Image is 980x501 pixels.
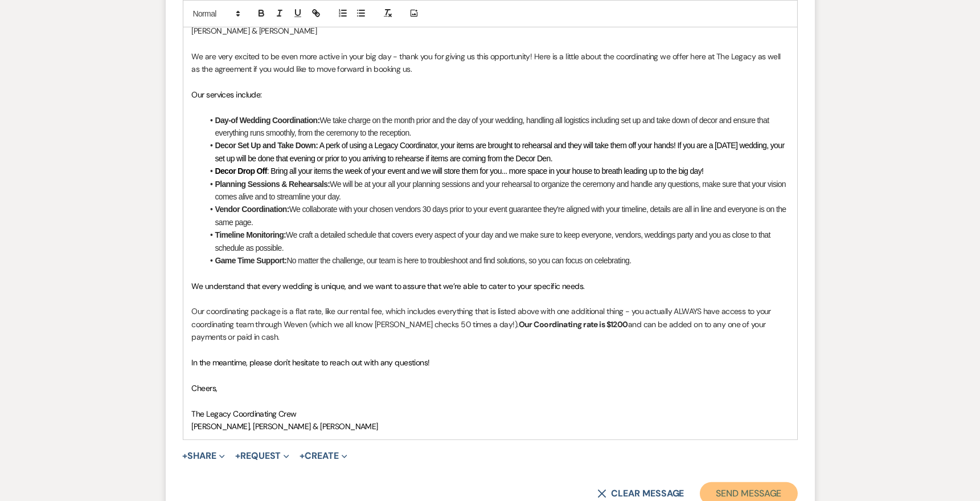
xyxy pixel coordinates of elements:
[215,205,788,226] span: We collaborate with your chosen vendors 30 days prior to your event guarantee they're aligned wit...
[215,180,330,189] strong: Planning Sessions & Rehearsals:
[192,281,585,291] span: We understand that every wedding is unique, and we want to assure that we’re able to cater to you...
[215,205,289,214] strong: Vendor Coordination:
[215,141,318,150] strong: Decor Set Up and Take Down:
[183,451,225,461] button: Share
[215,230,286,239] strong: Timeline Monitoring:
[215,116,771,137] span: We take charge on the month prior and the day of your wedding, handling all logistics including s...
[183,451,188,461] span: +
[235,451,289,461] button: Request
[192,25,789,37] p: [PERSON_NAME] & [PERSON_NAME]
[300,451,305,461] span: +
[192,357,430,368] span: In the meantime, please don't hesitate to reach out with any questions!
[597,489,684,498] button: Clear message
[300,451,347,461] button: Create
[192,305,789,343] p: Our coordinating package is a flat rate, like our rental fee, which includes everything that is l...
[215,230,773,252] span: We craft a detailed schedule that covers every aspect of your day and we make sure to keep everyo...
[215,166,267,176] strong: Decor Drop Off
[192,421,378,431] span: [PERSON_NAME], [PERSON_NAME] & [PERSON_NAME]
[215,256,287,265] strong: Game Time Support:
[192,383,218,393] span: Cheers,
[192,409,297,419] span: The Legacy Coordinating Crew
[215,141,786,162] span: A perk of using a Legacy Coordinator, your items are brought to rehearsal and they will take them...
[235,451,240,461] span: +
[215,180,788,201] span: We will be at your all your planning sessions and your rehearsal to organize the ceremony and han...
[192,89,262,100] span: Our services include:
[519,319,628,329] strong: Our Coordinating rate is $1200
[192,50,789,76] p: We are very excited to be even more active in your big day - thank you for giving us this opportu...
[267,166,704,176] span: : Bring all your items the week of your event and we will store them for you... more space in you...
[286,256,631,265] span: No matter the challenge, our team is here to troubleshoot and find solutions, so you can focus on...
[215,116,320,125] strong: Day-of Wedding Coordination:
